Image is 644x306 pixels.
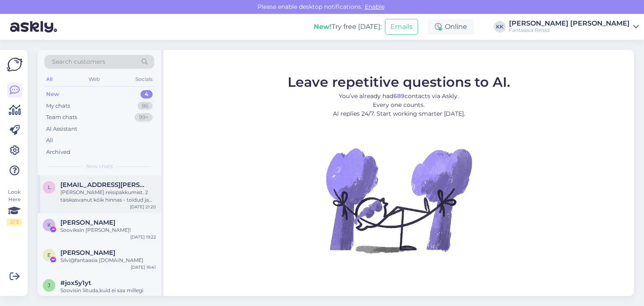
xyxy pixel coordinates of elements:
[60,287,156,302] div: Soovisin liituda,kuid ei saa millegi pärast?
[140,90,153,99] div: 4
[60,181,148,189] span: liiva.laura@gmail.com
[60,257,156,264] div: Silvi@fantaasia [DOMAIN_NAME]
[46,148,70,156] div: Archived
[288,73,510,90] span: Leave repetitive questions to AI.
[509,20,630,27] div: [PERSON_NAME] [PERSON_NAME]
[134,74,154,85] div: Socials
[46,125,77,133] div: AI Assistant
[7,57,23,73] img: Askly Logo
[60,279,91,287] span: #jox5y1yt
[138,102,153,110] div: 86
[385,19,418,35] button: Emails
[288,91,510,118] p: You’ve already had contacts via Askly. Every one counts. AI replies 24/7. Start working smarter [...
[46,102,70,110] div: My chats
[86,163,113,170] span: New chats
[130,234,156,240] div: [DATE] 19:22
[48,282,50,288] span: j
[60,226,156,234] div: Sooviksin [PERSON_NAME]!
[46,136,53,145] div: All
[60,189,156,204] div: [PERSON_NAME] reisipakkumist. 2 täiskasvanut kõik hinnas - toidud ja joogid 7ööd Reisi alguseks s...
[46,113,77,122] div: Team chats
[314,23,332,31] b: New!
[428,19,474,34] div: Online
[48,184,51,190] span: l
[47,222,51,228] span: K
[47,252,51,258] span: E
[323,124,474,275] img: No Chat active
[7,188,22,226] div: Look Here
[52,57,105,66] span: Search customers
[362,3,387,10] span: Enable
[135,113,153,122] div: 99+
[60,249,115,257] span: Evi Terestsenko
[494,21,506,33] div: KK
[44,74,54,85] div: All
[314,22,382,32] div: Try free [DATE]:
[7,218,22,226] div: 2 / 3
[46,90,59,99] div: New
[509,27,630,34] div: Fantaasia Reisid
[393,92,405,99] b: 689
[131,264,156,270] div: [DATE] 16:41
[87,74,101,85] div: Web
[130,204,156,210] div: [DATE] 21:20
[509,20,639,34] a: [PERSON_NAME] [PERSON_NAME]Fantaasia Reisid
[60,219,115,226] span: Kylli Jakobson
